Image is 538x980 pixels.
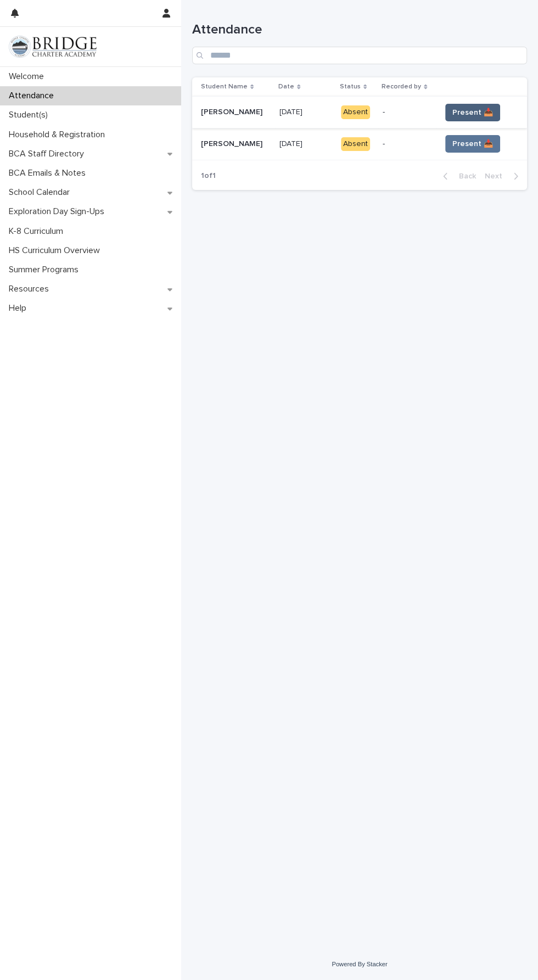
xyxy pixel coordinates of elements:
[332,961,387,967] a: Powered By Stacker
[4,130,114,140] p: Household & Registration
[4,149,93,159] p: BCA Staff Directory
[192,128,527,160] tr: [PERSON_NAME][PERSON_NAME] [DATE][DATE] Absent-Present 📥
[4,284,58,294] p: Resources
[4,110,57,120] p: Student(s)
[4,71,53,82] p: Welcome
[383,139,432,149] p: -
[4,226,72,237] p: K-8 Curriculum
[4,265,87,275] p: Summer Programs
[192,22,527,38] h1: Attendance
[201,81,248,93] p: Student Name
[4,91,63,101] p: Attendance
[279,105,305,117] p: [DATE]
[383,108,432,117] p: -
[485,172,509,180] span: Next
[452,107,493,118] span: Present 📥
[4,245,109,256] p: HS Curriculum Overview
[201,137,265,149] p: [PERSON_NAME]
[445,135,500,153] button: Present 📥
[4,303,35,313] p: Help
[192,163,225,189] p: 1 of 1
[341,137,370,151] div: Absent
[279,137,305,149] p: [DATE]
[434,171,480,181] button: Back
[452,138,493,149] span: Present 📥
[4,187,79,198] p: School Calendar
[4,206,113,217] p: Exploration Day Sign-Ups
[382,81,421,93] p: Recorded by
[201,105,265,117] p: [PERSON_NAME]
[4,168,94,178] p: BCA Emails & Notes
[480,171,527,181] button: Next
[192,97,527,128] tr: [PERSON_NAME][PERSON_NAME] [DATE][DATE] Absent-Present 📥
[192,47,527,64] input: Search
[341,105,370,119] div: Absent
[445,104,500,121] button: Present 📥
[340,81,361,93] p: Status
[9,36,97,58] img: V1C1m3IdTEidaUdm9Hs0
[452,172,476,180] span: Back
[278,81,294,93] p: Date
